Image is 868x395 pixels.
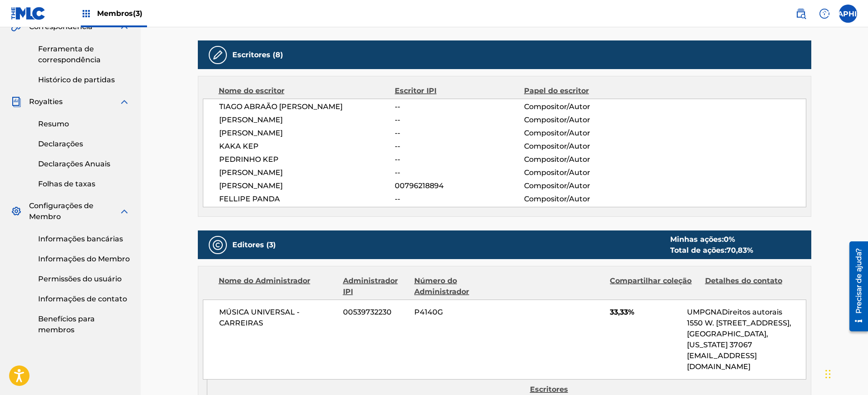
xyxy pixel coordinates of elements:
[38,44,130,65] a: Ferramenta de correspondência
[395,86,436,95] font: Escritor IPI
[232,50,270,59] font: Escritores
[97,9,133,18] font: Membros
[687,319,791,327] font: 1550 W. [STREET_ADDRESS],
[395,142,400,150] font: --
[843,238,868,335] iframe: Centro de Recursos
[610,276,691,285] font: Compartilhar coleção
[38,315,95,334] font: Benefícios para membros
[524,195,590,203] font: Compositor/Autor
[395,181,444,190] font: 00796218894
[38,159,130,170] a: Declarações Anuais
[219,115,283,124] font: [PERSON_NAME]
[38,295,127,303] font: Informações de contato
[524,129,590,137] font: Compositor/Autor
[823,351,868,395] iframe: Widget de bate-papo
[524,155,590,164] font: Compositor/Autor
[219,195,280,203] font: FELLIPE PANDA
[524,86,589,95] font: Papel do escritor
[11,7,46,20] img: Logotipo da MLC
[219,86,284,95] font: Nome do escritor
[414,308,443,316] font: P4140G
[729,235,735,244] font: %
[687,308,782,316] font: UMPGNADireitos autorais
[219,181,283,190] font: [PERSON_NAME]
[119,206,130,217] img: expandir
[795,8,806,19] img: procurar
[38,275,122,283] font: Permissões do usuário
[38,255,130,263] font: Informações do Membro
[11,206,22,217] img: Configurações de Membro
[81,8,92,19] img: Top Rightsholders
[414,276,469,296] font: Número do Administrador
[670,246,726,255] font: Total de ações:
[38,45,101,64] font: Ferramenta de correspondência
[839,5,857,23] div: Menu do usuário
[38,314,130,335] a: Benefícios para membros
[38,140,83,148] font: Declarações
[747,246,753,255] font: %
[219,308,299,327] font: MÚSICA UNIVERSAL - CARREIRAS
[219,129,283,137] font: [PERSON_NAME]
[219,142,259,150] font: KAKA KEP
[395,168,400,177] font: --
[38,274,130,285] a: Permissões do usuário
[524,115,590,124] font: Compositor/Autor
[524,142,590,150] font: Compositor/Autor
[524,168,590,177] font: Compositor/Autor
[38,75,130,85] a: Histórico de partidas
[11,96,22,107] img: Royalties
[38,254,130,265] a: Informações do Membro
[38,120,69,128] font: Resumo
[212,50,223,60] img: Escritores
[825,360,831,388] div: Arrastar
[395,155,400,164] font: --
[38,179,130,190] a: Folhas de taxas
[219,155,279,164] font: PEDRINHO KEP
[395,195,400,203] font: --
[133,9,142,18] font: (3)
[38,119,130,130] a: Resumo
[670,235,724,244] font: Minhas ações:
[819,8,830,19] img: ajuda
[29,201,93,221] font: Configurações de Membro
[38,75,115,84] font: Histórico de partidas
[38,235,123,243] font: Informações bancárias
[687,351,757,371] font: [EMAIL_ADDRESS][DOMAIN_NAME]
[395,115,400,124] font: --
[38,294,130,305] a: Informações de contato
[524,102,590,111] font: Compositor/Autor
[212,240,223,250] img: Editoras
[395,102,400,111] font: --
[792,5,810,23] a: Pesquisa pública
[119,96,130,107] img: expandir
[726,246,747,255] font: 70,83
[38,139,130,150] a: Declarações
[29,97,63,106] font: Royalties
[815,5,834,23] div: Ajuda
[219,102,343,111] font: TIAGO ABRAÃO [PERSON_NAME]
[232,240,264,249] font: Editores
[524,181,590,190] font: Compositor/Autor
[38,180,95,188] font: Folhas de taxas
[724,235,729,244] font: 0
[687,330,768,349] font: [GEOGRAPHIC_DATA], [US_STATE] 37067
[38,234,130,245] a: Informações bancárias
[266,240,276,249] font: (3)
[395,129,400,137] font: --
[219,276,310,285] font: Nome do Administrador
[38,160,110,168] font: Declarações Anuais
[343,276,398,296] font: Administrador IPI
[219,168,283,177] font: [PERSON_NAME]
[610,308,634,316] font: 33,33%
[705,276,782,285] font: Detalhes do contato
[343,308,392,316] font: 00539732230
[273,50,283,59] font: (8)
